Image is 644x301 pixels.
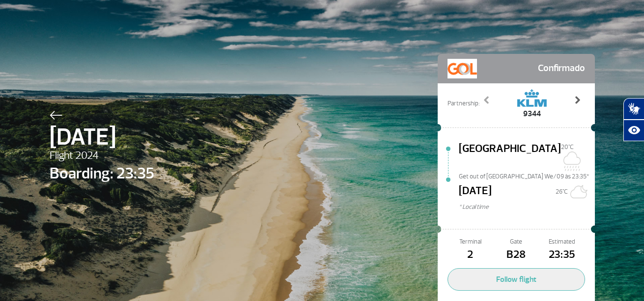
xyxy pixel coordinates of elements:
[623,120,644,141] button: Abrir recursos assistivos.
[539,247,585,263] span: 23:35
[50,120,154,155] span: [DATE]
[623,98,644,141] div: Plugin de acessibilidade da Hand Talk.
[50,148,154,164] span: Flight 2024
[448,268,585,291] button: Follow flight
[517,108,547,120] span: 9344
[448,99,479,108] span: Partnership:
[538,59,585,78] span: Confirmado
[50,162,154,185] span: Boarding: 23:35
[493,237,539,247] span: Gate
[459,141,561,172] span: [GEOGRAPHIC_DATA]
[459,183,492,202] span: [DATE]
[459,202,595,212] span: * Local time
[448,237,493,247] span: Terminal
[561,151,581,171] img: Nublado
[623,98,644,120] button: Abrir tradutor de língua de sinais.
[448,247,493,263] span: 2
[493,247,539,263] span: B28
[556,188,568,196] span: 26°C
[539,237,585,247] span: Estimated
[459,172,595,179] span: Get out of [GEOGRAPHIC_DATA] We/09 às 23:35*
[568,182,588,201] img: Céu limpo
[561,143,574,151] span: 20°C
